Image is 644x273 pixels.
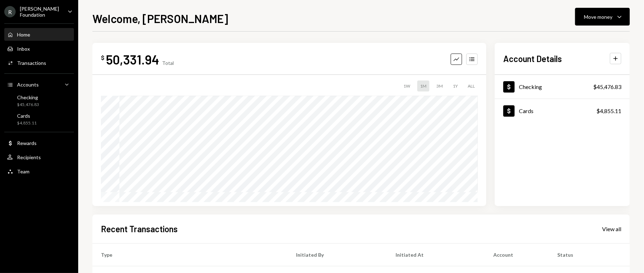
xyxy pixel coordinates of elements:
h2: Recent Transactions [101,223,178,235]
a: Team [4,165,74,178]
a: Rewards [4,136,74,149]
a: View all [602,225,621,233]
div: Home [17,32,30,38]
div: Checking [519,83,542,90]
a: Home [4,28,74,41]
div: Total [162,60,174,66]
div: Checking [17,94,39,100]
div: [PERSON_NAME] Foundation [20,6,62,18]
div: Move money [584,13,612,21]
div: ALL [465,80,478,91]
div: Cards [519,107,533,114]
div: Inbox [17,46,30,52]
a: Cards$4,855.11 [495,99,630,123]
div: $45,476.83 [17,102,39,108]
div: R [4,6,16,17]
a: Checking$45,476.83 [4,92,74,109]
a: Checking$45,476.83 [495,75,630,99]
a: Inbox [4,42,74,55]
a: Cards$4,855.11 [4,111,74,128]
div: View all [602,225,621,233]
button: Move money [575,8,630,26]
th: Initiated By [288,243,387,266]
div: $45,476.83 [593,83,621,91]
h2: Account Details [503,53,562,65]
th: Status [549,243,630,266]
div: Transactions [17,60,46,66]
th: Account [485,243,549,266]
a: Recipients [4,151,74,163]
div: 1W [401,80,413,91]
div: Accounts [17,82,39,88]
h1: Welcome, [PERSON_NAME] [92,11,228,26]
th: Type [92,243,288,266]
th: Initiated At [387,243,484,266]
div: Recipients [17,154,41,160]
div: 50,331.94 [106,51,159,67]
div: 1Y [450,80,461,91]
div: 1M [417,80,429,91]
div: 3M [434,80,446,91]
a: Accounts [4,78,74,91]
div: $4,855.11 [17,120,37,126]
div: Cards [17,113,37,119]
div: $ [101,54,104,61]
div: Team [17,168,29,174]
a: Transactions [4,56,74,69]
div: Rewards [17,140,37,146]
div: $4,855.11 [596,107,621,115]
